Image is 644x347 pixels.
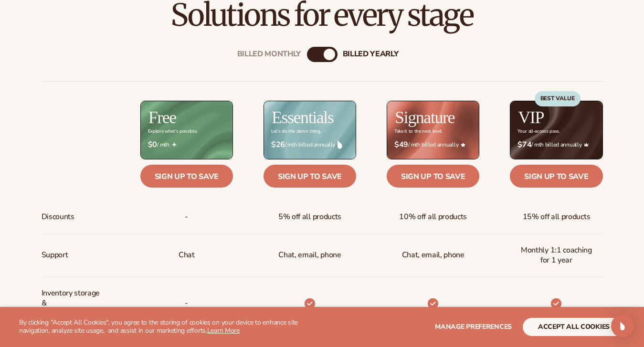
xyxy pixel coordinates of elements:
a: Sign up to save [264,165,356,188]
a: Sign up to save [387,165,479,188]
p: Chat, email, phone [278,246,341,264]
a: Sign up to save [510,165,602,188]
div: BEST VALUE [535,91,581,106]
p: Chat [179,246,195,264]
span: / mth billed annually [517,140,595,149]
a: Sign up to save [140,165,233,188]
strong: $0 [148,140,157,149]
h2: VIP [518,109,544,126]
div: billed Yearly [343,50,399,59]
div: Open Intercom Messenger [611,315,634,337]
span: Chat, email, phone [402,246,465,264]
span: Manage preferences [435,322,512,331]
strong: $26 [271,140,285,149]
img: Free_Icon_bb6e7c7e-73f8-44bd-8ed0-223ea0fc522e.png [172,142,177,147]
span: 15% off all products [523,208,591,226]
span: Support [42,246,68,264]
img: drop.png [338,140,342,149]
span: 5% off all products [278,208,341,226]
span: - [185,208,188,226]
div: Billed Monthly [237,50,301,59]
img: Star_6.png [461,143,465,147]
h2: Free [148,109,176,126]
span: Discounts [42,208,74,226]
button: Manage preferences [435,318,512,336]
img: Crown_2d87c031-1b5a-4345-8312-a4356ddcde98.png [584,142,589,147]
span: Inventory storage & order fulfillment [42,284,105,322]
img: Signature_BG_eeb718c8-65ac-49e3-a4e5-327c6aa73146.jpg [387,101,479,159]
div: Take it to the next level. [394,129,443,134]
span: / mth [148,140,225,149]
span: Monthly 1:1 coaching for 1 year [517,242,595,269]
h2: Signature [395,109,454,126]
button: accept all cookies [523,318,625,336]
div: Your all-access pass. [517,129,560,134]
a: Learn More [207,326,240,335]
strong: $49 [394,140,408,149]
img: free_bg.png [141,101,232,159]
h2: Essentials [272,109,334,126]
img: Essentials_BG_9050f826-5aa9-47d9-a362-757b82c62641.jpg [264,101,356,159]
strong: $74 [517,140,531,149]
span: / mth billed annually [271,140,348,149]
span: / mth billed annually [394,140,472,149]
p: - [185,294,188,312]
div: Let’s do the damn thing. [271,129,321,134]
span: 10% off all products [399,208,467,226]
img: VIP_BG_199964bd-3653-43bc-8a67-789d2d7717b9.jpg [510,101,602,159]
div: Explore what's possible. [148,129,197,134]
p: By clicking "Accept All Cookies", you agree to the storing of cookies on your device to enhance s... [19,319,318,335]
